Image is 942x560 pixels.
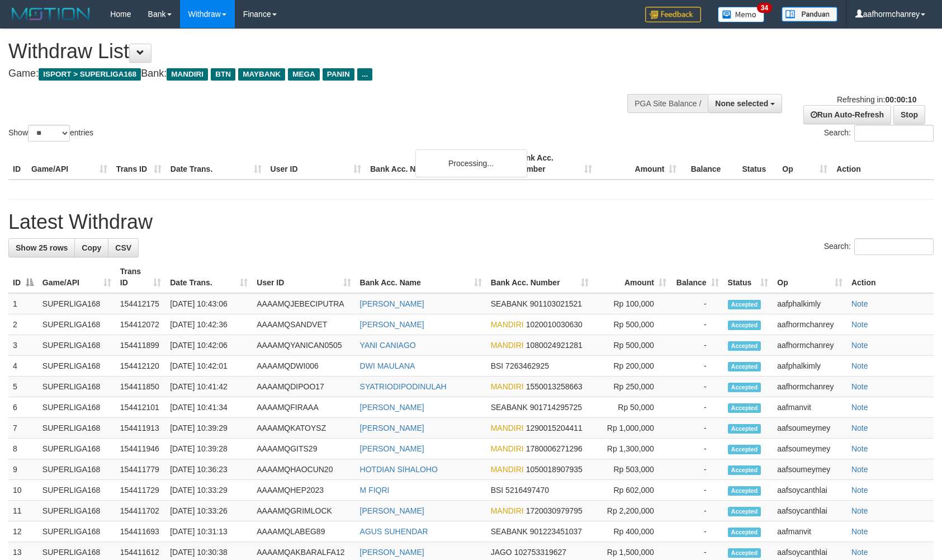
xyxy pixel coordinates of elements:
td: aafsoumeymey [773,459,847,480]
td: Rp 602,000 [593,480,670,501]
a: [PERSON_NAME] [360,506,424,515]
td: SUPERLIGA168 [38,356,116,377]
a: Note [851,361,868,370]
td: aafsoumeymey [773,439,847,459]
td: AAAAMQGITS29 [252,439,355,459]
span: Accepted [728,465,761,475]
th: User ID [266,148,366,180]
td: Rp 400,000 [593,521,670,542]
span: Accepted [728,548,761,558]
th: Bank Acc. Name: activate to sort column ascending [356,261,486,293]
span: Copy 901223451037 to clipboard [530,527,582,536]
td: AAAAMQYANICAN0505 [252,335,355,356]
td: 3 [8,335,38,356]
th: Op [778,148,832,180]
h1: Latest Withdraw [8,211,934,233]
td: - [671,356,723,377]
span: Copy 1550013258663 to clipboard [526,382,583,391]
td: SUPERLIGA168 [38,377,116,397]
td: Rp 500,000 [593,314,670,335]
td: 154411693 [116,521,165,542]
span: Copy 1080024921281 to clipboard [526,341,583,350]
td: - [671,314,723,335]
td: aafhormchanrey [773,335,847,356]
td: 154412175 [116,293,165,314]
input: Search: [854,125,934,142]
td: 1 [8,293,38,314]
td: [DATE] 10:42:36 [165,314,252,335]
th: Op: activate to sort column ascending [773,261,847,293]
span: JAGO [491,548,512,557]
td: - [671,418,723,439]
span: None selected [715,99,768,108]
td: [DATE] 10:33:26 [165,501,252,521]
td: [DATE] 10:42:01 [165,356,252,377]
span: MANDIRI [491,320,524,329]
th: Bank Acc. Name [366,148,512,180]
a: CSV [108,238,139,257]
td: Rp 2,200,000 [593,501,670,521]
a: Show 25 rows [8,238,75,257]
td: SUPERLIGA168 [38,439,116,459]
a: Note [851,382,868,391]
a: Note [851,341,868,350]
td: - [671,459,723,480]
td: Rp 200,000 [593,356,670,377]
label: Search: [824,125,934,142]
a: DWI MAULANA [360,361,415,370]
span: Accepted [728,341,761,351]
div: Processing... [415,149,527,177]
th: Balance [681,148,737,180]
a: AGUS SUHENDAR [360,527,428,536]
a: Note [851,548,868,557]
th: ID: activate to sort column descending [8,261,38,293]
th: ID [8,148,27,180]
th: Game/API [27,148,112,180]
h4: Game: Bank: [8,68,617,79]
span: MANDIRI [491,465,524,474]
td: - [671,521,723,542]
td: 154411729 [116,480,165,501]
th: Amount: activate to sort column ascending [593,261,670,293]
span: MANDIRI [491,444,524,453]
td: [DATE] 10:42:06 [165,335,252,356]
span: Accepted [728,445,761,454]
td: SUPERLIGA168 [38,501,116,521]
td: aafsoycanthlai [773,480,847,501]
span: SEABANK [491,299,528,308]
td: [DATE] 10:41:42 [165,377,252,397]
td: 6 [8,397,38,418]
th: Balance: activate to sort column ascending [671,261,723,293]
td: 154412120 [116,356,165,377]
th: Bank Acc. Number: activate to sort column ascending [486,261,594,293]
a: Note [851,527,868,536]
a: YANI CANIAGO [360,341,416,350]
td: AAAAMQHEP2023 [252,480,355,501]
td: aafphalkimly [773,356,847,377]
th: Date Trans. [166,148,266,180]
td: AAAAMQDWI006 [252,356,355,377]
td: 154411913 [116,418,165,439]
a: Note [851,486,868,495]
select: Showentries [28,125,70,142]
span: Accepted [728,403,761,413]
a: SYATRIODIPODINULAH [360,382,447,391]
td: [DATE] 10:36:23 [165,459,252,480]
span: ISPORT > SUPERLIGA168 [39,68,141,81]
td: [DATE] 10:39:29 [165,418,252,439]
span: Copy 102753319627 to clipboard [514,548,566,557]
td: [DATE] 10:31:13 [165,521,252,542]
td: 4 [8,356,38,377]
td: - [671,377,723,397]
label: Search: [824,238,934,255]
td: SUPERLIGA168 [38,459,116,480]
img: Button%20Memo.svg [718,7,765,22]
th: Trans ID [112,148,166,180]
th: Action [847,261,934,293]
span: BSI [491,361,504,370]
td: 7 [8,418,38,439]
img: MOTION_logo.png [8,6,93,22]
span: BTN [211,68,235,81]
a: Note [851,320,868,329]
span: MANDIRI [491,423,524,432]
